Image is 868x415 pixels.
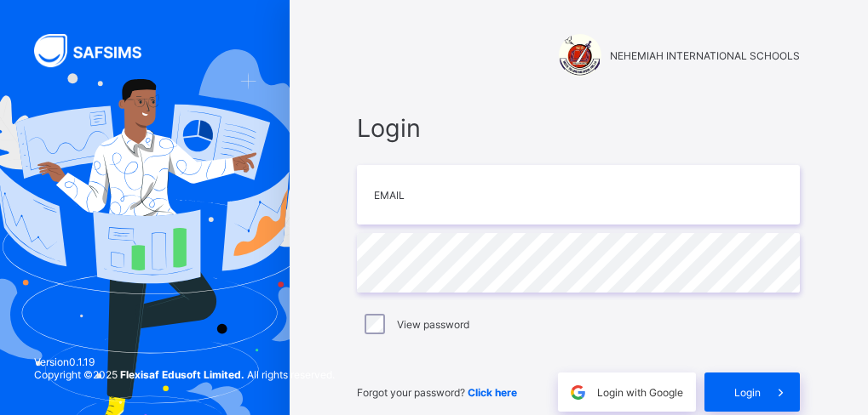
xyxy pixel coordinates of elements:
span: Forgot your password? [357,386,517,399]
span: Login [357,113,800,143]
a: Click here [468,386,517,399]
label: View password [397,318,469,331]
span: Version 0.1.19 [34,355,335,368]
span: NEHEMIAH INTERNATIONAL SCHOOLS [610,49,800,62]
span: Login with Google [597,386,683,399]
img: SAFSIMS Logo [34,34,162,67]
strong: Flexisaf Edusoft Limited. [120,368,244,381]
span: Copyright © 2025 All rights reserved. [34,368,335,381]
img: google.396cfc9801f0270233282035f929180a.svg [568,383,588,402]
span: Login [734,386,761,399]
